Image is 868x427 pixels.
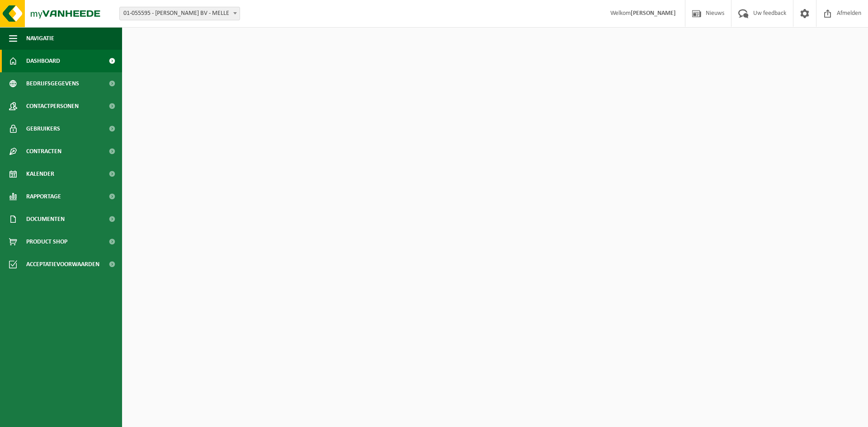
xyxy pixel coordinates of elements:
span: 01-055595 - MEERSMAN LUC BV - MELLE [119,7,240,20]
span: Contracten [26,140,61,163]
span: Product Shop [26,230,67,253]
span: Navigatie [26,27,54,50]
span: Gebruikers [26,117,60,140]
span: Rapportage [26,185,61,208]
span: Acceptatievoorwaarden [26,253,99,276]
span: Bedrijfsgegevens [26,72,79,95]
strong: [PERSON_NAME] [631,10,676,17]
span: Documenten [26,208,65,230]
span: Contactpersonen [26,95,79,117]
span: Kalender [26,163,54,185]
span: Dashboard [26,50,60,72]
span: 01-055595 - MEERSMAN LUC BV - MELLE [120,7,240,20]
